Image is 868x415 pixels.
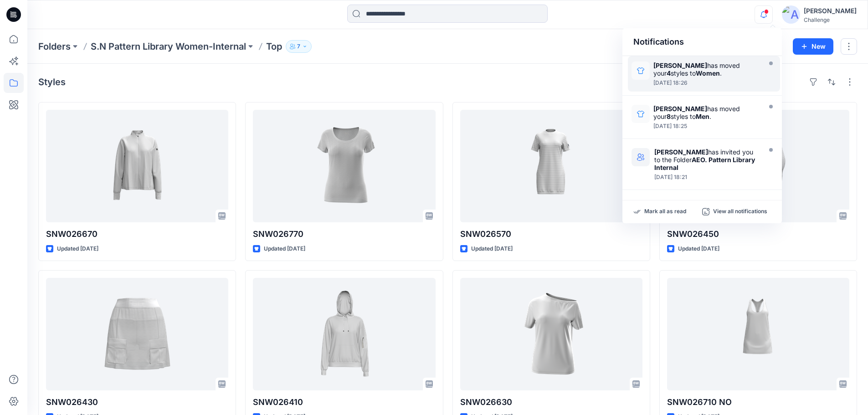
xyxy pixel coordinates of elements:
img: avatar [782,5,800,24]
button: New [793,38,833,55]
div: has moved your styles to . [653,105,759,120]
div: Tuesday, September 09, 2025 18:26 [653,80,759,86]
a: SNW026570 [460,110,642,222]
a: SNW026710 NO [667,278,849,390]
p: SNW026450 [667,228,849,241]
a: S.N Pattern Library Women-Internal [91,40,246,53]
p: SNW026410 [253,396,435,409]
a: SNW026670 [46,110,228,222]
div: Challenge [804,16,857,23]
strong: [PERSON_NAME] [654,148,708,156]
a: SNW026410 [253,278,435,390]
p: SNW026710 NO [667,396,849,409]
strong: Women [696,69,720,77]
div: [PERSON_NAME] [804,5,857,16]
p: Updated [DATE] [264,244,305,254]
p: Mark all as read [644,208,686,216]
img: AEO. Pattern Library Internal [632,148,650,166]
strong: 8 [667,113,671,120]
div: has moved your styles to . [653,61,759,77]
a: SNW026630 [460,278,642,390]
div: Notifications [622,28,782,56]
a: SNW026770 [253,110,435,222]
p: SNW026570 [460,228,642,241]
p: 7 [297,41,300,51]
p: SNW026630 [460,396,642,409]
button: 7 [286,40,312,53]
strong: [PERSON_NAME] [653,105,707,113]
strong: 4 [667,69,671,77]
strong: AEO. Pattern Library Internal [654,156,755,171]
p: Updated [DATE] [57,244,98,254]
p: Updated [DATE] [471,244,513,254]
a: Folders [38,40,71,53]
p: SNW026670 [46,228,228,241]
p: Updated [DATE] [678,244,719,254]
div: has invited you to the Folder [654,148,759,171]
p: View all notifications [713,208,767,216]
div: Tuesday, September 09, 2025 18:25 [653,123,759,129]
p: SNW026770 [253,228,435,241]
strong: Men [696,113,709,120]
a: SNW026430 [46,278,228,390]
strong: [PERSON_NAME] [653,61,707,69]
h4: Styles [38,77,66,87]
p: Top [266,40,282,53]
div: Tuesday, September 09, 2025 18:21 [654,174,759,180]
p: SNW026430 [46,396,228,409]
